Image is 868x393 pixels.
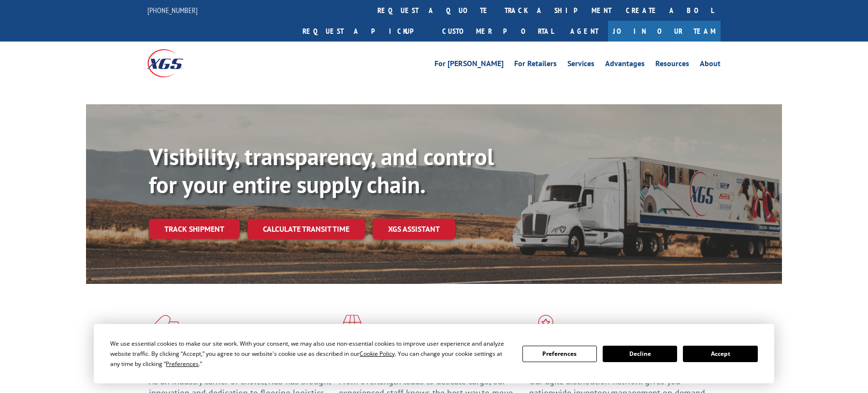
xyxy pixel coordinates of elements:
a: Request a pickup [295,21,435,42]
span: Cookie Policy [360,350,395,358]
img: xgs-icon-flagship-distribution-model-red [529,315,563,340]
button: Accept [683,346,757,362]
a: Customer Portal [435,21,561,42]
a: Resources [655,60,689,70]
a: About [700,60,721,70]
button: Decline [603,346,677,362]
a: Track shipment [149,219,240,239]
button: Preferences [522,346,597,362]
a: XGS ASSISTANT [373,219,455,239]
a: Services [567,60,594,70]
span: Preferences [166,360,199,368]
div: We use essential cookies to make our site work. With your consent, we may also use non-essential ... [110,338,510,369]
a: Calculate transit time [247,219,365,239]
a: Advantages [605,60,645,70]
a: For Retailers [514,60,557,70]
img: xgs-icon-focused-on-flooring-red [339,315,362,340]
a: Join Our Team [608,21,721,42]
div: Cookie Consent Prompt [94,324,774,383]
a: For [PERSON_NAME] [434,60,504,70]
b: Visibility, transparency, and control for your entire supply chain. [149,141,494,199]
img: xgs-icon-total-supply-chain-intelligence-red [149,315,179,340]
a: [PHONE_NUMBER] [147,5,198,15]
a: Agent [561,21,608,42]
